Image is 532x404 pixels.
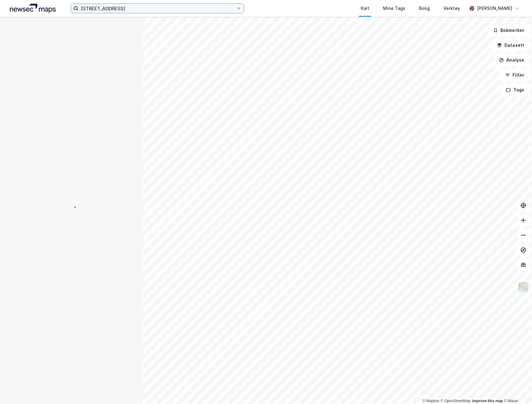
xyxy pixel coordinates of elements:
[517,281,529,293] img: Z
[500,69,530,81] button: Filter
[501,84,530,96] button: Tags
[419,5,430,12] div: Bolig
[494,54,530,66] button: Analyse
[488,24,530,37] button: Bokmerker
[66,202,76,212] img: spinner.a6d8c91a73a9ac5275cf975e30b51cfb.svg
[492,39,530,51] button: Datasett
[361,5,369,12] div: Kart
[477,5,512,12] div: [PERSON_NAME]
[10,4,56,13] img: logo.a4113a55bc3d86da70a041830d287a7e.svg
[443,5,460,12] div: Verktøy
[441,399,471,403] a: OpenStreetMap
[383,5,405,12] div: Mine Tags
[422,399,439,403] a: Mapbox
[501,374,532,404] iframe: Chat Widget
[472,399,503,403] a: Improve this map
[501,374,532,404] div: Kontrollprogram for chat
[78,4,236,13] input: Søk på adresse, matrikkel, gårdeiere, leietakere eller personer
